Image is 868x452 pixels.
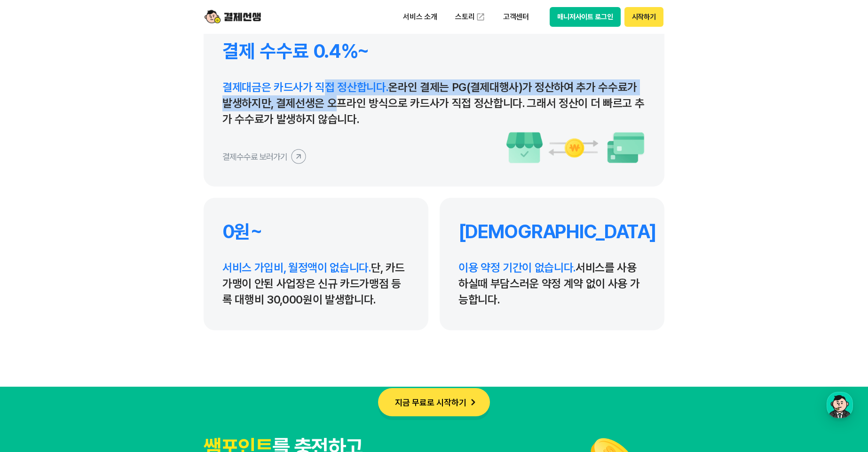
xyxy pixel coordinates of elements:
[222,220,410,243] h4: 0원~
[476,12,485,22] img: 외부 도메인 오픈
[624,7,663,27] button: 시작하기
[86,312,97,320] span: 대화
[222,40,646,62] h4: 결제 수수료 0.4%~
[505,131,646,164] img: 수수료 이미지
[497,8,536,25] p: 고객센터
[458,261,576,274] span: 이용 약정 기간이 없습니다.
[222,260,410,308] p: 단, 카드가맹이 안된 사업장은 신규 카드가맹점 등록 대행비 30,000원이 발생합니다.
[458,220,646,243] h4: [DEMOGRAPHIC_DATA]
[145,312,157,320] span: 설정
[222,261,371,274] span: 서비스 가입비, 월정액이 없습니다.
[222,149,306,164] button: 결제수수료 보러가기
[466,396,480,409] img: 화살표 아이콘
[378,388,490,416] button: 지금 무료로 시작하기
[3,298,62,321] a: 홈
[222,79,646,127] p: 온라인 결제는 PG(결제대행사)가 정산하여 추가 수수료가 발생하지만, 결제선생은 오프라인 방식으로 카드사가 직접 정산합니다. 그래서 정산이 더 빠르고 추가 수수료가 발생하지 ...
[62,298,121,321] a: 대화
[30,312,35,320] span: 홈
[222,80,388,94] span: 결제대금은 카드사가 직접 정산합니다.
[205,8,261,26] img: logo
[449,8,492,26] a: 스토리
[550,7,621,27] button: 매니저사이트 로그인
[458,260,646,308] p: 서비스를 사용하실때 부담스러운 약정 계약 없이 사용 가능합니다.
[121,298,181,321] a: 설정
[396,8,444,25] p: 서비스 소개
